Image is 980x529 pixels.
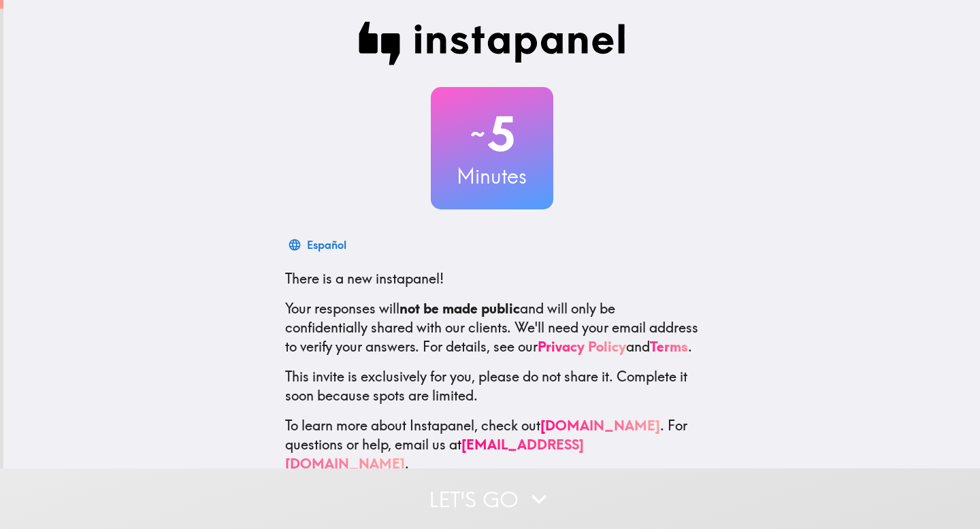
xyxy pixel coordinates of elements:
span: ~ [468,114,487,154]
p: Your responses will and will only be confidentially shared with our clients. We'll need your emai... [285,299,699,356]
button: Español [285,231,352,258]
a: Privacy Policy [538,338,626,355]
a: Terms [650,338,688,355]
b: not be made public [399,300,520,317]
img: Instapanel [359,22,625,65]
h3: Minutes [431,162,553,190]
div: Español [307,235,346,254]
p: This invite is exclusively for you, please do not share it. Complete it soon because spots are li... [285,367,699,405]
h2: 5 [431,106,553,162]
p: To learn more about Instapanel, check out . For questions or help, email us at . [285,416,699,473]
span: There is a new instapanel! [285,270,444,287]
a: [DOMAIN_NAME] [540,417,660,434]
